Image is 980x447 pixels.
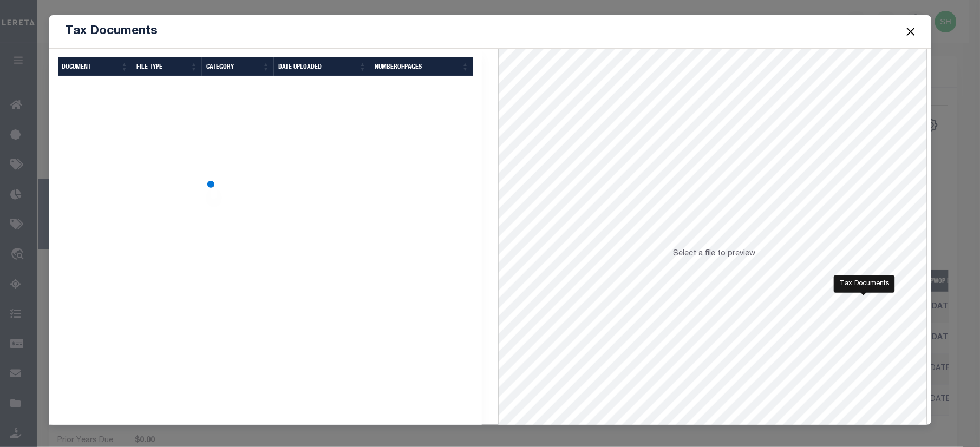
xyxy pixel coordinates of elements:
[274,57,371,76] th: Date Uploaded
[58,57,133,76] th: DOCUMENT
[834,275,895,293] div: Tax Documents
[132,57,201,76] th: FILE TYPE
[202,57,274,76] th: CATEGORY
[674,250,756,258] span: Select a file to preview
[370,57,473,76] th: NumberOfPages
